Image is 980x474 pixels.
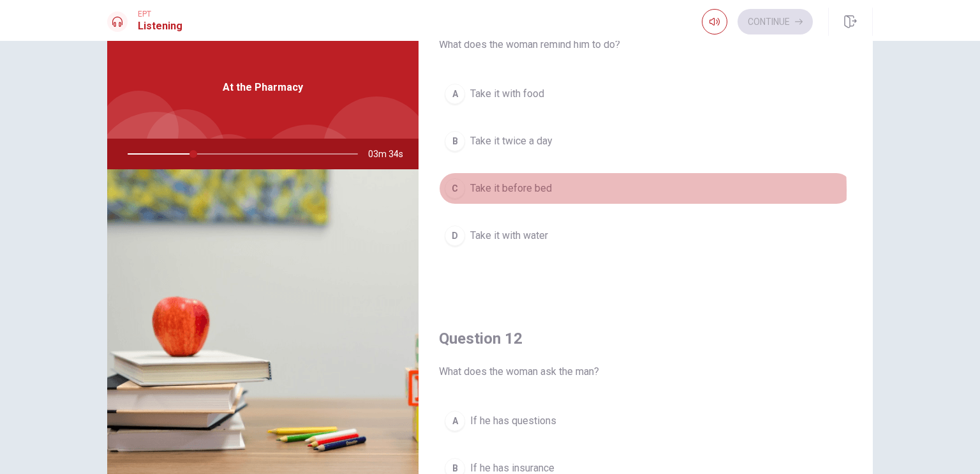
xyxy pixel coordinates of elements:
span: What does the woman ask the man? [439,364,852,379]
button: DTake it with water [439,220,852,252]
div: C [445,178,465,199]
span: At the Pharmacy [223,80,303,95]
button: AIf he has questions [439,405,852,437]
h1: Listening [138,19,182,34]
div: B [445,131,465,151]
button: CTake it before bed [439,172,852,204]
span: What does the woman remind him to do? [439,37,852,52]
span: If he has questions [470,413,556,429]
h4: Question 12 [439,328,852,349]
button: ATake it with food [439,78,852,110]
span: Take it before bed [470,181,552,196]
span: Take it twice a day [470,134,553,149]
span: Take it with food [470,86,544,102]
span: 03m 34s [368,139,413,169]
span: Take it with water [470,228,548,243]
button: BTake it twice a day [439,125,852,157]
div: A [445,411,465,431]
div: D [445,226,465,246]
div: A [445,84,465,104]
span: EPT [138,10,182,19]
